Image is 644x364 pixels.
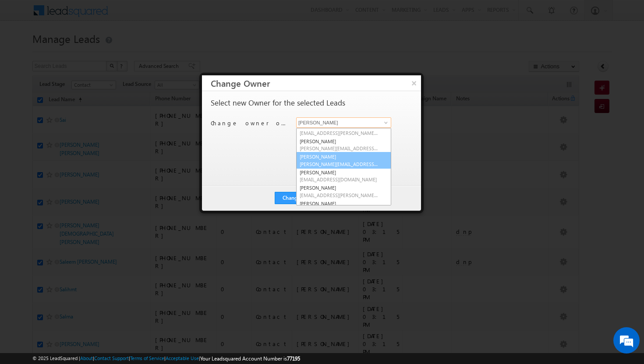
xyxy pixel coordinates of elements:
span: [EMAIL_ADDRESS][DOMAIN_NAME] [300,176,379,183]
a: [PERSON_NAME] [297,121,391,137]
span: [PERSON_NAME][EMAIL_ADDRESS][PERSON_NAME][DOMAIN_NAME] [300,145,379,152]
button: × [407,75,421,91]
textarea: Type your message and hit 'Enter' [11,81,160,262]
span: [EMAIL_ADDRESS][PERSON_NAME][DOMAIN_NAME] [300,130,379,136]
span: Your Leadsquared Account Number is [200,355,300,362]
a: [PERSON_NAME] [297,137,391,153]
p: Change owner of 25 leads to [211,119,290,127]
div: Chat with us now [46,46,147,57]
span: [EMAIL_ADDRESS][PERSON_NAME][DOMAIN_NAME] [300,192,379,198]
a: Acceptable Use [166,355,199,361]
h3: Change Owner [211,75,421,91]
span: 77195 [287,355,300,362]
button: Change [275,192,308,204]
a: Terms of Service [130,355,164,361]
a: About [80,355,93,361]
input: Type to Search [296,117,391,128]
a: [PERSON_NAME] [297,168,391,184]
span: [PERSON_NAME][EMAIL_ADDRESS][DOMAIN_NAME] [300,161,379,167]
span: © 2025 LeadSquared | | | | | [32,354,300,363]
a: [PERSON_NAME] [296,152,391,169]
em: Start Chat [119,270,159,282]
p: Select new Owner for the selected Leads [211,99,345,107]
div: Minimize live chat window [144,4,165,25]
a: [PERSON_NAME] [297,184,391,199]
a: Contact Support [94,355,129,361]
a: Show All Items [379,118,390,127]
img: d_60004797649_company_0_60004797649 [15,46,37,57]
a: [PERSON_NAME] [297,199,391,215]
